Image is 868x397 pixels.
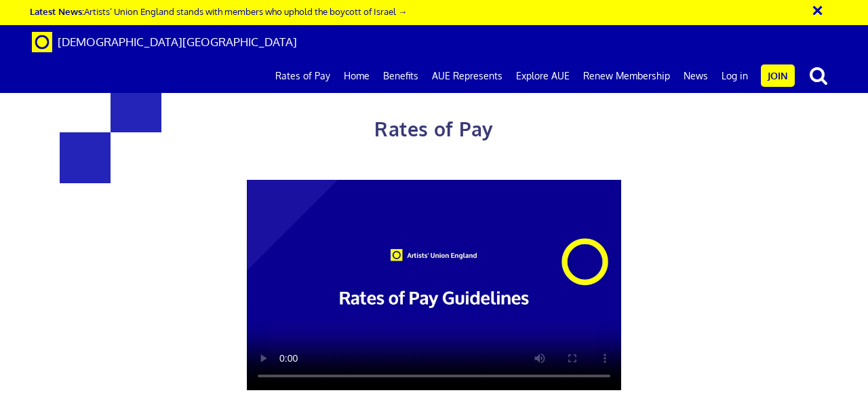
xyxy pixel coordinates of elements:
[376,59,425,93] a: Benefits
[425,59,509,93] a: AUE Represents
[269,59,337,93] a: Rates of Pay
[374,117,493,141] span: Rates of Pay
[58,35,297,49] span: [DEMOGRAPHIC_DATA][GEOGRAPHIC_DATA]
[677,59,715,93] a: News
[30,5,84,17] strong: Latest News:
[30,5,407,17] a: Latest News:Artists’ Union England stands with members who uphold the boycott of Israel →
[22,25,307,59] a: Brand [DEMOGRAPHIC_DATA][GEOGRAPHIC_DATA]
[761,64,795,87] a: Join
[509,59,576,93] a: Explore AUE
[715,59,755,93] a: Log in
[797,61,840,90] button: search
[576,59,677,93] a: Renew Membership
[337,59,376,93] a: Home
